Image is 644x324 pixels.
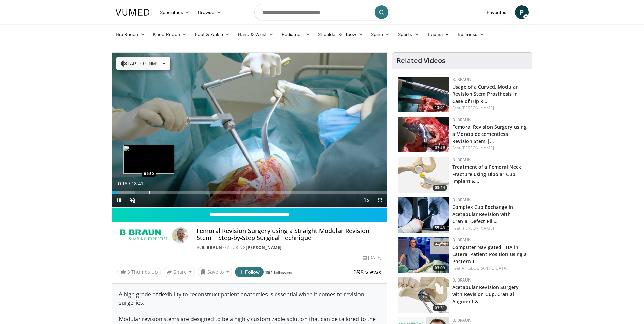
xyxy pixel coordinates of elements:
a: Sports [394,28,423,41]
div: Feat. [452,145,527,151]
div: Progress Bar [112,191,387,194]
a: B. Braun [452,77,471,83]
div: Feat. [452,105,527,111]
a: 55:43 [398,197,449,233]
a: B. Braun [452,197,471,203]
h4: Femoral Revision Surgery using a Straight Modular Revision Stem | Step-by-Step Surgical Technique [197,227,381,242]
img: Avatar [172,227,188,244]
a: B. Braun [452,277,471,283]
a: B. Braun [452,237,471,243]
button: Unmute [126,194,139,207]
a: B. Braun [452,157,471,163]
button: Pause [112,194,126,207]
div: Feat. [452,265,527,271]
span: 13:01 [433,105,447,111]
a: [PERSON_NAME] [462,225,494,231]
a: Browse [194,5,225,19]
span: 3 [127,269,130,275]
img: 44575493-eacc-451e-831c-71696420bc06.150x105_q85_crop-smart_upscale.jpg [398,277,449,313]
img: 11fc43c8-c25e-4126-ac60-c8374046ba21.jpg.150x105_q85_crop-smart_upscale.jpg [398,237,449,273]
div: [DATE] [363,255,381,261]
span: 0:15 [118,181,127,186]
a: 07:59 [398,117,449,152]
img: 8b64c0ca-f349-41b4-a711-37a94bb885a5.jpg.150x105_q85_crop-smart_upscale.jpg [398,197,449,233]
img: VuMedi Logo [116,9,152,16]
a: Trauma [423,28,454,41]
button: Save to [198,267,232,277]
a: Femoral Revision Surgery using a Monobloc cementless Revision Stem |… [452,124,527,144]
a: Acetabular Revision Surgery with Revision Cup, Cranial Augment &… [452,284,519,305]
span: 03:09 [433,265,447,271]
span: 03:31 [433,305,447,311]
a: A. [GEOGRAPHIC_DATA] [462,265,508,271]
a: 03:44 [398,157,449,193]
a: [PERSON_NAME] [246,245,282,250]
span: / [129,181,130,186]
input: Search topics, interventions [254,4,390,20]
img: 3f0fddff-fdec-4e4b-bfed-b21d85259955.150x105_q85_crop-smart_upscale.jpg [398,77,449,112]
span: 07:59 [433,145,447,151]
button: Tap to unmute [116,57,170,70]
a: B. Braun [452,317,471,323]
a: Treatment of a Femoral Neck Fracture using Bipolar Cup Implant &… [452,164,521,184]
span: 55:43 [433,225,447,231]
a: 03:31 [398,277,449,313]
a: Pediatrics [278,28,314,41]
a: [PERSON_NAME] [462,145,494,151]
a: 264 followers [265,270,292,275]
a: Complex Cup Exchange in Acetabular Revision with Cranial Defect Fill… [452,204,513,224]
a: Usage of a Curved, Modular Revision Stem Prosthesis in Case of Hip R… [452,84,518,104]
img: B. Braun [117,227,169,244]
a: Foot & Ankle [191,28,234,41]
a: Knee Recon [149,28,191,41]
a: Hip Recon [112,28,149,41]
a: B. Braun [202,245,222,250]
a: 03:09 [398,237,449,273]
a: Computer Navigated THA in Lateral Patient Position using a Postero-L… [452,244,527,265]
button: Follow [235,267,264,277]
a: [PERSON_NAME] [462,105,494,111]
button: Share [164,267,195,277]
a: Shoulder & Elbow [314,28,367,41]
a: B. Braun [452,117,471,123]
a: Hand & Wrist [234,28,278,41]
span: 03:44 [433,185,447,191]
span: 13:41 [131,181,143,186]
div: Feat. [452,225,527,231]
a: Specialties [156,5,194,19]
h4: Related Videos [397,57,445,65]
button: Playback Rate [360,194,373,207]
video-js: Video Player [112,53,387,208]
a: P [515,5,529,19]
a: Spine [367,28,394,41]
img: image.jpeg [123,145,174,174]
a: Favorites [483,5,511,19]
button: Fullscreen [373,194,387,207]
img: dd541074-bb98-4b7d-853b-83c717806bb5.jpg.150x105_q85_crop-smart_upscale.jpg [398,157,449,193]
a: Business [454,28,488,41]
a: 3 Thumbs Up [117,267,161,277]
div: By FEATURING [197,245,381,251]
a: 13:01 [398,77,449,112]
span: 698 views [353,268,381,276]
img: 97950487-ad54-47b6-9334-a8a64355b513.150x105_q85_crop-smart_upscale.jpg [398,117,449,152]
